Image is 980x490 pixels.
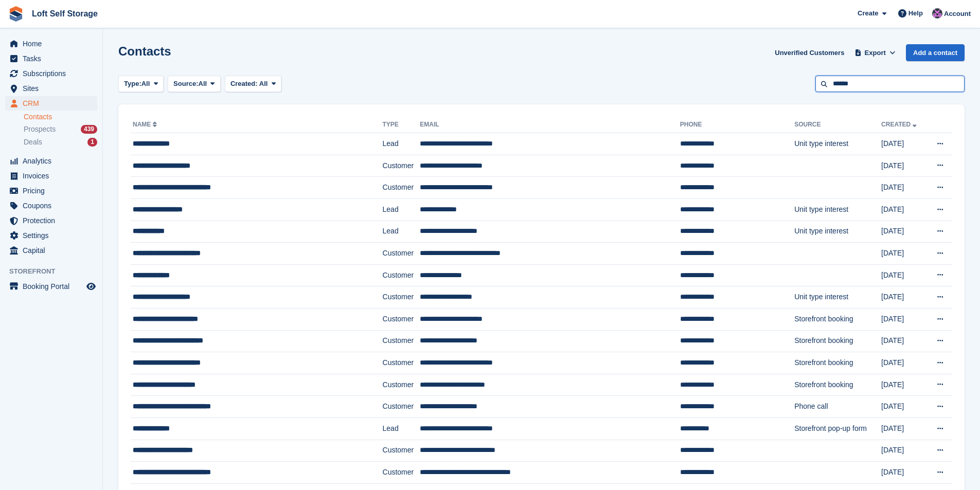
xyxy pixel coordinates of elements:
[23,154,84,168] span: Analytics
[881,352,926,374] td: [DATE]
[23,243,84,258] span: Capital
[24,124,97,135] a: Prospects 439
[908,8,923,19] span: Help
[881,221,926,243] td: [DATE]
[881,243,926,265] td: [DATE]
[383,177,420,199] td: Customer
[5,81,97,96] a: menu
[259,80,268,87] span: All
[8,6,24,22] img: stora-icon-8386f47178a22dfd0bd8f6a31ec36ba5ce8667c1dd55bd0f319d3a0aa187defe.svg
[28,5,102,22] a: Loft Self Storage
[794,198,881,221] td: Unit type interest
[23,169,84,183] span: Invoices
[881,330,926,352] td: [DATE]
[9,266,102,277] span: Storefront
[118,76,164,93] button: Type: All
[794,308,881,330] td: Storefront booking
[858,8,878,19] span: Create
[5,279,97,294] a: menu
[881,177,926,199] td: [DATE]
[124,79,141,89] span: Type:
[23,184,84,198] span: Pricing
[23,213,84,228] span: Protection
[852,44,898,61] button: Export
[881,440,926,462] td: [DATE]
[881,121,919,128] a: Created
[932,8,942,19] img: Amy Wright
[23,66,84,81] span: Subscriptions
[24,137,97,148] a: Deals 1
[794,418,881,440] td: Storefront pop-up form
[794,117,881,133] th: Source
[5,96,97,111] a: menu
[794,374,881,396] td: Storefront booking
[173,79,198,89] span: Source:
[881,308,926,330] td: [DATE]
[383,308,420,330] td: Customer
[23,279,84,294] span: Booking Portal
[24,137,42,147] span: Deals
[383,198,420,221] td: Lead
[118,44,171,58] h1: Contacts
[881,133,926,155] td: [DATE]
[5,66,97,81] a: menu
[383,133,420,155] td: Lead
[225,76,281,93] button: Created: All
[24,124,56,134] span: Prospects
[906,44,965,61] a: Add a contact
[383,117,420,133] th: Type
[383,155,420,177] td: Customer
[794,352,881,374] td: Storefront booking
[5,228,97,243] a: menu
[5,154,97,168] a: menu
[5,51,97,66] a: menu
[881,396,926,418] td: [DATE]
[383,243,420,265] td: Customer
[881,155,926,177] td: [DATE]
[420,117,680,133] th: Email
[81,125,97,134] div: 439
[383,396,420,418] td: Customer
[383,374,420,396] td: Customer
[881,264,926,286] td: [DATE]
[794,133,881,155] td: Unit type interest
[881,374,926,396] td: [DATE]
[794,330,881,352] td: Storefront booking
[87,138,97,147] div: 1
[383,221,420,243] td: Lead
[383,440,420,462] td: Customer
[5,37,97,51] a: menu
[794,286,881,308] td: Unit type interest
[23,37,84,51] span: Home
[794,221,881,243] td: Unit type interest
[5,213,97,228] a: menu
[5,243,97,258] a: menu
[865,48,886,58] span: Export
[383,330,420,352] td: Customer
[141,79,150,89] span: All
[5,169,97,183] a: menu
[881,198,926,221] td: [DATE]
[23,81,84,96] span: Sites
[383,352,420,374] td: Customer
[383,462,420,484] td: Customer
[24,112,97,122] a: Contacts
[383,418,420,440] td: Lead
[881,462,926,484] td: [DATE]
[23,51,84,66] span: Tasks
[5,198,97,213] a: menu
[5,184,97,198] a: menu
[230,80,258,87] span: Created:
[383,286,420,308] td: Customer
[133,121,159,128] a: Name
[168,76,221,93] button: Source: All
[383,264,420,286] td: Customer
[944,9,971,19] span: Account
[881,418,926,440] td: [DATE]
[680,117,794,133] th: Phone
[23,96,84,111] span: CRM
[23,228,84,243] span: Settings
[771,44,848,61] a: Unverified Customers
[23,198,84,213] span: Coupons
[794,396,881,418] td: Phone call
